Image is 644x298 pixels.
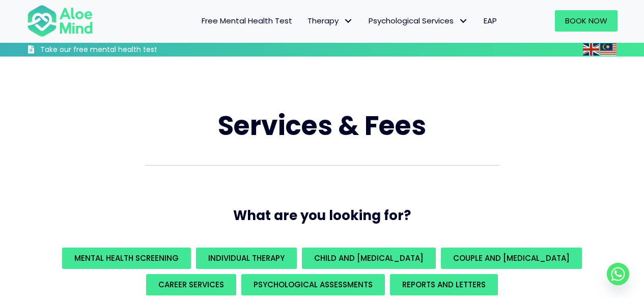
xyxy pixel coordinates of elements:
[158,279,224,290] span: Career Services
[300,10,361,32] a: TherapyTherapy: submenu
[218,107,426,144] span: Services & Fees
[241,274,385,295] a: Psychological assessments
[106,10,505,32] nav: Menu
[456,14,471,29] span: Psychological Services: submenu
[62,248,191,269] a: Mental Health Screening
[40,45,212,55] h3: Take our free mental health test
[476,10,505,32] a: EAP
[583,43,600,55] a: English
[402,279,486,290] span: REPORTS AND LETTERS
[74,253,179,263] span: Mental Health Screening
[390,274,498,295] a: REPORTS AND LETTERS
[441,248,582,269] a: Couple and [MEDICAL_DATA]
[555,10,618,32] a: Book Now
[341,14,356,29] span: Therapy: submenu
[453,253,570,263] span: Couple and [MEDICAL_DATA]
[202,15,292,26] span: Free Mental Health Test
[600,43,618,55] a: Malay
[194,10,300,32] a: Free Mental Health Test
[27,45,212,57] a: Take our free mental health test
[307,15,353,26] span: Therapy
[27,245,618,298] div: What are you looking for?
[146,274,236,295] a: Career Services
[361,10,476,32] a: Psychological ServicesPsychological Services: submenu
[484,15,497,26] span: EAP
[565,15,607,26] span: Book Now
[208,253,285,263] span: Individual Therapy
[607,263,629,285] a: Whatsapp
[302,248,436,269] a: Child and [MEDICAL_DATA]
[600,43,617,56] img: ms
[254,279,373,290] span: Psychological assessments
[314,253,424,263] span: Child and [MEDICAL_DATA]
[27,4,93,38] img: Aloe mind Logo
[369,15,468,26] span: Psychological Services
[583,43,599,56] img: en
[233,206,411,225] span: What are you looking for?
[196,248,297,269] a: Individual Therapy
